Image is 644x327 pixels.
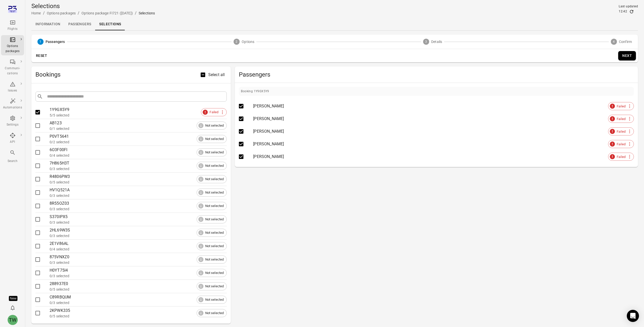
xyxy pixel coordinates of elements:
span: Failed [614,116,628,122]
div: Open Intercom Messenger [627,310,639,322]
div: [PERSON_NAME] [253,141,622,147]
div: Tooltip anchor [9,296,17,301]
span: Not selected [202,217,227,222]
text: 1 [39,40,41,43]
div: Last updated [619,4,638,9]
div: [PERSON_NAME] [253,116,622,122]
div: Search [3,159,22,164]
span: Not selected [202,257,227,262]
div: 12:42 [619,9,627,14]
div: Failed [608,140,634,148]
div: R4806PW3 [50,174,227,180]
text: 4 [613,40,615,43]
a: Passengers [64,18,95,30]
div: 0/4 selected [50,153,227,158]
div: Issues [3,88,22,93]
span: Details [431,39,442,44]
div: [PERSON_NAME] [253,154,622,160]
span: Failed [614,154,628,159]
div: 2KPWK335 [50,308,227,314]
a: Options packages [47,11,76,15]
div: 2E1V86AL [50,241,227,247]
button: Tony Wang [6,313,20,327]
span: Options [242,39,254,44]
span: Failed [614,142,628,147]
div: P0VT5641 [50,133,227,139]
span: Not selected [202,203,227,208]
div: Options packages [3,44,22,54]
a: API [1,131,24,146]
li: / [43,10,45,16]
div: 0/3 selected [50,206,227,212]
span: Not selected [202,244,227,249]
span: Not selected [202,311,227,316]
div: 0/5 selected [50,287,227,292]
div: 7H865H3T [50,160,227,166]
div: 0/5 selected [50,314,227,319]
div: 0/3 selected [50,300,227,305]
div: 0/3 selected [50,166,227,171]
div: 0/3 selected [50,273,227,278]
nav: Breadcrumbs [31,10,155,16]
div: Local navigation [31,18,638,30]
div: 0/1 selected [50,126,227,131]
div: Settings [3,122,22,127]
div: Failed [608,127,634,135]
div: 0/5 selected [50,180,227,185]
span: Failed [614,104,628,109]
span: Confirm [619,39,632,44]
div: 0/3 selected [50,233,227,238]
div: S370IPX5 [50,214,227,220]
span: Not selected [202,284,227,289]
text: 2 [236,40,238,43]
div: Failed [201,108,227,116]
div: [PERSON_NAME] [253,103,622,109]
button: Search [1,148,24,165]
a: Selections [95,18,125,30]
div: 5/5 selected [50,113,227,118]
text: 3 [425,40,427,43]
div: 0/3 selected [50,220,227,225]
span: Not selected [202,150,227,155]
div: 6O3F00FI [50,147,227,153]
span: Not selected [202,163,227,168]
button: Next [618,51,636,60]
div: API [3,139,22,145]
li: / [135,10,137,16]
h1: Selections [31,2,155,10]
div: AB123 [50,120,227,126]
div: 0/3 selected [50,193,227,198]
div: 288937E0 [50,281,227,287]
span: Not selected [202,230,227,235]
div: 1Y9GX5Y9 [50,107,227,113]
div: 0/4 selected [50,247,227,252]
a: Automations [1,97,24,112]
div: 0/2 selected [50,139,227,145]
div: 2HL69W3S [50,227,227,233]
span: Passengers [239,71,634,79]
div: Failed [608,102,634,110]
div: C89RBQUM [50,294,227,300]
span: Passengers [46,39,65,44]
div: Booking 1Y9GX5Y9 [241,89,269,94]
a: Home [31,11,41,15]
span: Select all [208,72,225,78]
button: Notifications [8,303,18,313]
div: 8R55OZ03 [50,200,227,206]
li: / [78,10,79,16]
div: H0YT75I4 [50,267,227,273]
div: TW [8,315,18,325]
div: Failed [608,115,634,123]
span: Not selected [202,177,227,182]
a: Communi-cations [1,57,24,78]
a: Issues [1,80,24,95]
span: Not selected [202,190,227,195]
div: HV1Q521A [50,187,227,193]
div: Failed [608,153,634,161]
span: Not selected [202,136,227,142]
div: Communi-cations [3,66,22,76]
div: Flights [3,27,22,32]
div: 875VNXZ0 [50,254,227,260]
button: Reset [33,51,50,60]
